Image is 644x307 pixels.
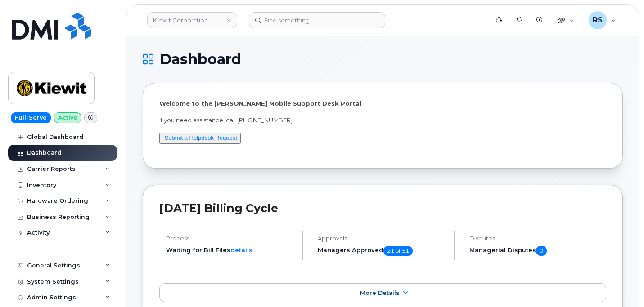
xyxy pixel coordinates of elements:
button: Submit a Helpdesk Request [159,133,241,144]
a: details [230,246,252,254]
p: Welcome to the [PERSON_NAME] Mobile Support Desk Portal [159,99,606,108]
h5: Managerial Disputes [469,246,606,256]
span: More Details [360,289,400,296]
iframe: Messenger Launcher [605,268,637,300]
h5: Managers Approved [318,246,446,256]
h4: Process [166,235,295,242]
span: Dashboard [160,53,241,66]
a: Submit a Helpdesk Request [165,134,237,141]
h4: Approvals [318,235,446,242]
span: 0 [536,246,547,256]
h4: Disputes [469,235,606,242]
p: If you need assistance, call [PHONE_NUMBER] [159,116,606,125]
h2: [DATE] Billing Cycle [159,201,606,215]
li: Waiting for Bill Files [166,246,295,254]
span: 21 of 51 [383,246,413,256]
